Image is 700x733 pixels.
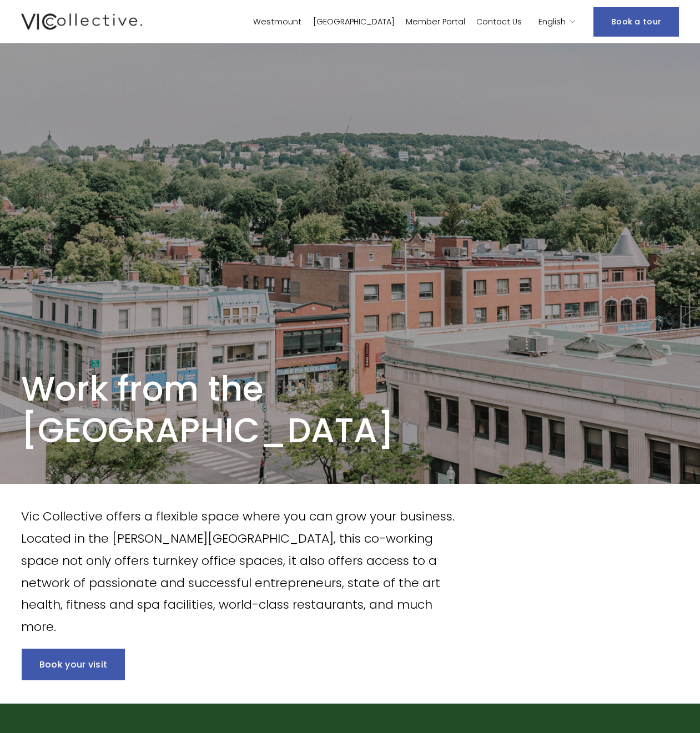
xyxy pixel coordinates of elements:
[21,365,394,454] span: Work from the [GEOGRAPHIC_DATA]
[538,14,577,30] div: language picker
[538,14,566,29] span: English
[21,11,142,32] img: Vic Collective
[476,14,522,30] a: Contact Us
[21,505,458,638] p: Vic Collective offers a flexible space where you can grow your business. Located in the [PERSON_N...
[406,14,465,30] a: Member Portal
[313,14,395,30] a: [GEOGRAPHIC_DATA]
[593,7,679,37] a: Book a tour
[22,649,125,680] a: Book your visit
[253,14,301,30] a: Westmount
